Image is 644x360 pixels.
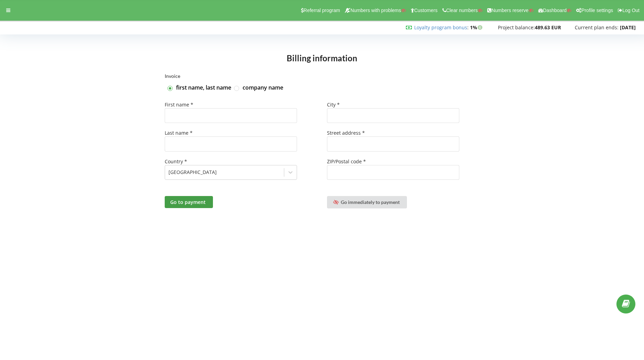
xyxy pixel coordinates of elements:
span: Numbers with problems [350,8,401,13]
span: Log Out [622,8,640,13]
a: Loyalty program bonus [414,24,467,31]
button: Go to payment [165,196,213,208]
span: Go to payment [170,199,206,205]
span: Referral program [304,8,340,13]
span: Profile settings [581,8,613,13]
span: Customers [414,8,438,13]
span: Go immediately to payment [341,199,400,205]
strong: [DATE] [620,24,636,31]
span: ZIP/Postal code * [327,158,366,165]
label: company name [243,84,283,92]
span: Clear numbers [446,8,478,13]
a: Go immediately to payment [327,196,407,208]
span: Invoice [165,73,180,79]
label: first name, last name [176,84,231,92]
strong: 1% [470,24,484,31]
span: : [414,24,469,31]
strong: 489.63 EUR [535,24,561,31]
span: Dashboard [543,8,567,13]
span: Project balance: [498,24,535,31]
span: Current plan ends: [575,24,619,31]
span: First name * [165,101,193,108]
span: Street address * [327,130,365,136]
span: Country * [165,158,187,165]
span: Numbers reserve [491,8,528,13]
span: City * [327,101,340,108]
span: Last name * [165,130,193,136]
span: Billing information [287,53,357,63]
